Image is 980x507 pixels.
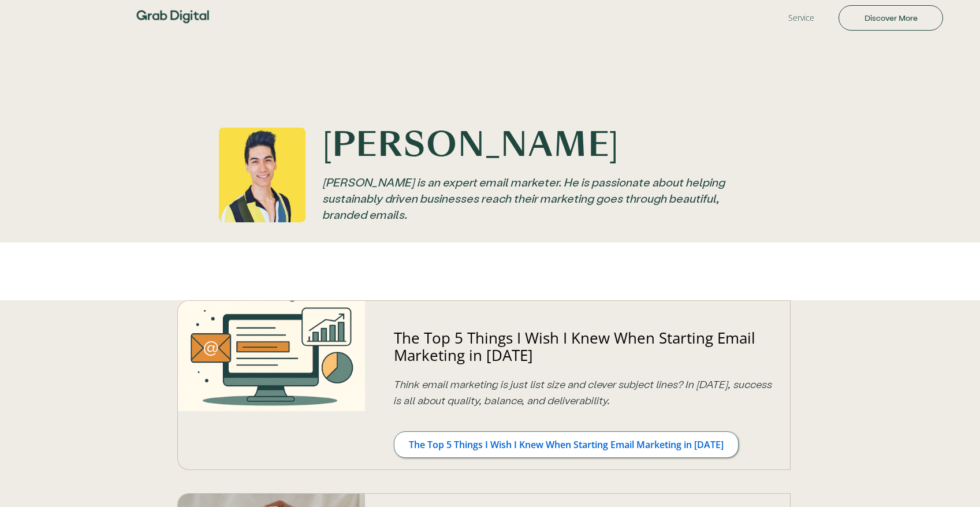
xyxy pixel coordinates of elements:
[178,301,365,411] img: Email marketing strategy illustration with inbox and charts.
[394,431,739,458] a: The Top 5 Things I Wish I Knew When Starting Email Marketing in [DATE]
[839,5,943,31] a: Discover More
[394,327,755,366] a: The Top 5 Things I Wish I Knew When Starting Email Marketing in [DATE]
[219,128,305,222] img: Jasper S.
[394,376,778,408] p: Think email marketing is just list size and clever subject lines? In [DATE], success is all about...
[323,128,761,162] h1: [PERSON_NAME]
[770,1,833,35] a: Service
[323,174,761,222] div: [PERSON_NAME] is an expert email marketer. He is passionate about helping sustainably driven busi...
